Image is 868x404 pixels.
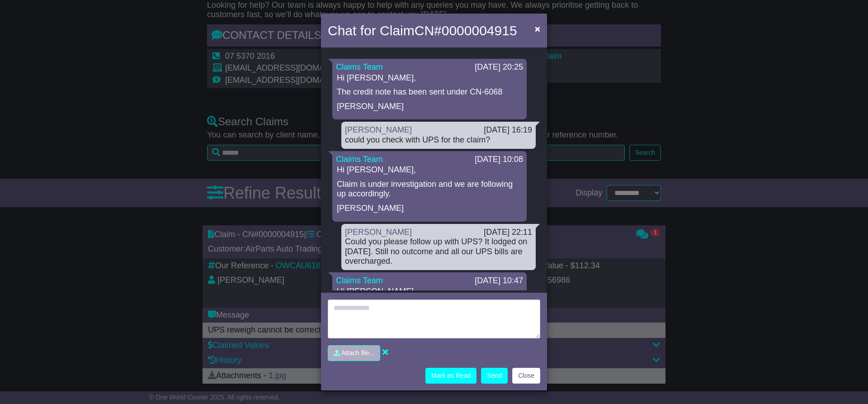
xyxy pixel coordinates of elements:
[345,228,412,237] a: [PERSON_NAME]
[475,155,523,165] div: [DATE] 10:08
[337,165,522,175] p: Hi [PERSON_NAME],
[512,368,540,384] button: Close
[336,155,383,164] a: Claims Team
[442,23,517,38] span: 0000004915
[475,62,523,72] div: [DATE] 20:25
[345,237,532,266] div: Could you please follow up with UPS? It lodged on [DATE]. Still no outcome and all our UPS bills ...
[337,287,522,297] p: Hi [PERSON_NAME],
[484,125,532,135] div: [DATE] 16:19
[535,24,540,34] span: ×
[337,73,522,83] p: Hi [PERSON_NAME],
[475,276,523,286] div: [DATE] 10:47
[328,20,517,41] h4: Chat for Claim
[345,125,412,134] a: [PERSON_NAME]
[337,204,522,214] p: [PERSON_NAME]
[336,62,383,71] a: Claims Team
[337,180,522,199] p: Claim is under investigation and we are following up accordingly.
[481,368,508,384] button: Send
[336,276,383,285] a: Claims Team
[345,135,532,145] div: could you check with UPS for the claim?
[415,23,517,38] span: CN#
[337,102,522,112] p: [PERSON_NAME]
[530,19,545,38] button: Close
[484,228,532,238] div: [DATE] 22:11
[337,87,522,97] p: The credit note has been sent under CN-6068
[425,368,476,384] button: Mark as Read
